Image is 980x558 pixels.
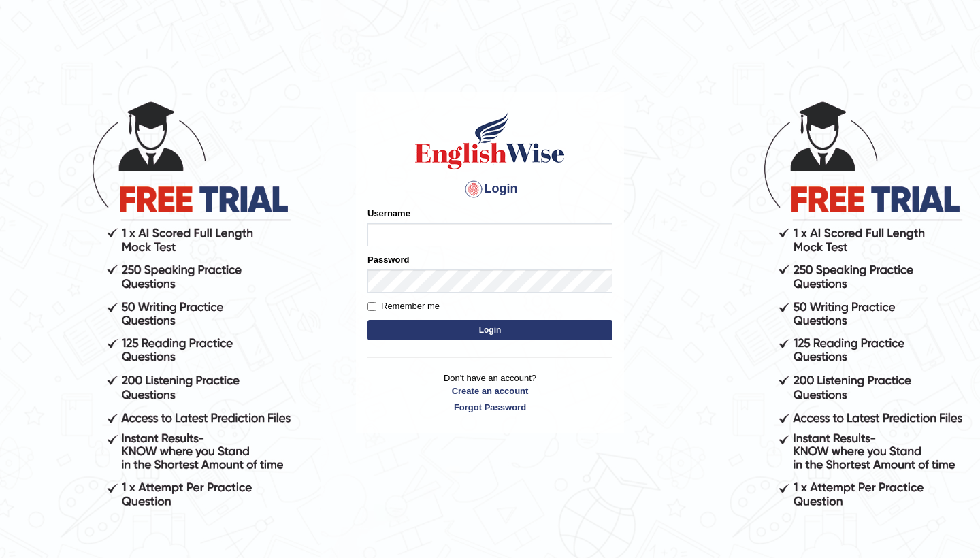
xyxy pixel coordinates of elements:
button: Login [367,320,612,340]
h4: Login [367,178,612,200]
a: Create an account [367,384,612,397]
label: Username [367,207,410,220]
input: Remember me [367,302,376,311]
label: Remember me [367,299,440,313]
label: Password [367,253,409,266]
img: Logo of English Wise sign in for intelligent practice with AI [412,110,568,171]
a: Forgot Password [367,401,612,414]
p: Don't have an account? [367,372,612,414]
